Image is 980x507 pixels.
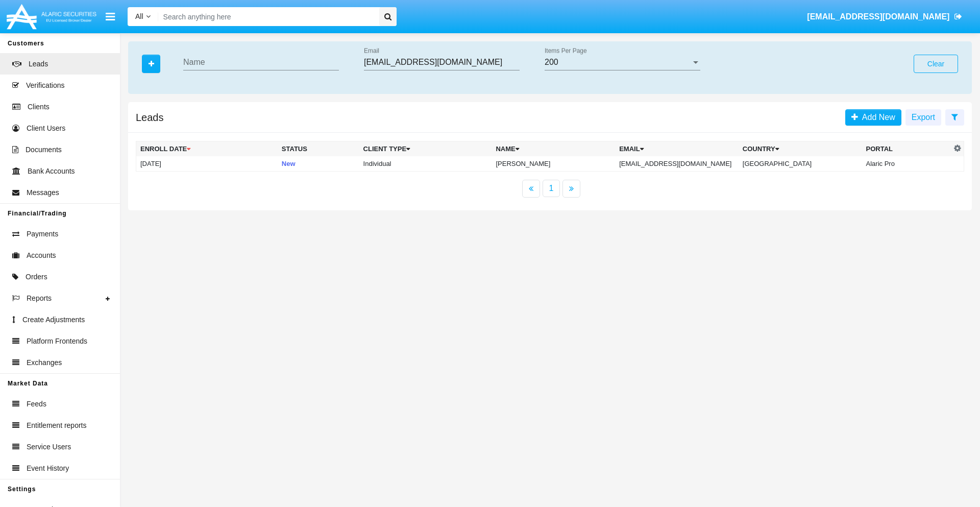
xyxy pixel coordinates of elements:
button: Export [905,109,941,126]
th: Client Type [359,141,492,157]
span: Payments [27,229,58,239]
span: Create Adjustments [22,315,85,325]
span: Documents [26,144,62,155]
button: Clear [914,55,958,73]
img: Logo image [5,2,98,32]
span: Reports [27,293,52,304]
span: [EMAIL_ADDRESS][DOMAIN_NAME] [807,12,949,21]
a: All [128,11,158,22]
a: [EMAIL_ADDRESS][DOMAIN_NAME] [802,3,967,31]
span: Entitlement reports [27,420,87,431]
td: Individual [359,156,492,172]
span: Verifications [26,80,64,91]
span: Event History [27,463,69,474]
th: Enroll Date [136,141,278,157]
span: Add New [858,113,895,122]
span: Leads [29,59,48,69]
td: Alaric Pro [862,156,951,172]
span: Orders [26,272,47,282]
span: Clients [28,102,50,112]
span: Feeds [27,399,46,409]
span: Platform Frontends [27,336,87,347]
span: Exchanges [27,357,62,368]
th: Country [739,141,862,157]
th: Name [492,141,615,157]
nav: paginator [128,180,972,198]
td: [DATE] [136,156,278,172]
span: Accounts [27,250,56,261]
span: Export [912,113,935,122]
span: All [135,12,143,20]
span: 200 [545,58,558,66]
span: Messages [27,187,59,198]
span: Client Users [27,123,65,134]
h5: Leads [136,113,164,122]
td: New [278,156,359,172]
a: Add New [845,109,901,126]
th: Portal [862,141,951,157]
td: [EMAIL_ADDRESS][DOMAIN_NAME] [615,156,739,172]
th: Status [278,141,359,157]
span: Bank Accounts [28,166,75,177]
td: [GEOGRAPHIC_DATA] [739,156,862,172]
span: Service Users [27,442,71,452]
th: Email [615,141,739,157]
td: [PERSON_NAME] [492,156,615,172]
input: Search [158,7,376,26]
